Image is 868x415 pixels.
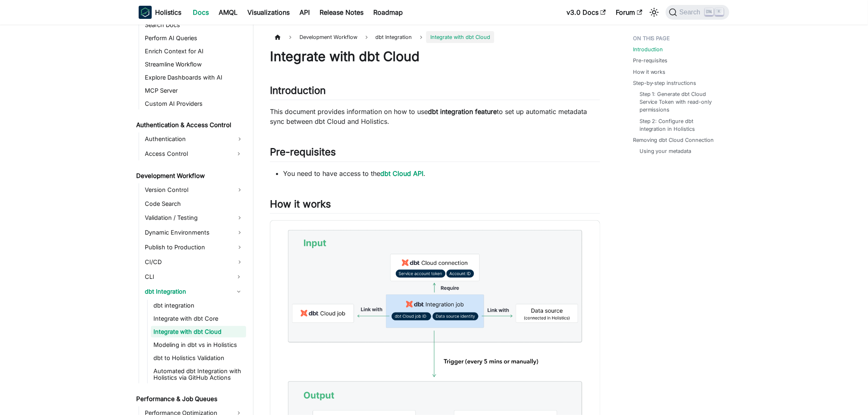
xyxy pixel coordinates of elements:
[640,90,721,114] a: Step 1: Generate dbt Cloud Service Token with read-only permissions
[142,211,246,224] a: Validation / Testing
[134,393,246,405] a: Performance & Job Queues
[142,226,246,239] a: Dynamic Environments
[142,85,246,96] a: MCP Server
[283,169,600,178] li: You need to have access to the .
[231,147,246,160] button: Expand sidebar category 'Access Control'
[142,46,246,57] a: Enrich Context for AI
[270,84,600,100] h2: Introduction
[142,183,246,196] a: Version Control
[633,46,663,53] a: Introduction
[151,365,246,383] a: Automated dbt Integration with Holistics via GitHub Actions
[677,9,706,16] span: Search
[142,32,246,44] a: Perform AI Queries
[151,326,246,337] a: Integrate with dbt Cloud
[214,6,242,19] a: AMQL
[270,198,600,214] h2: How it works
[134,170,246,182] a: Development Workflow
[139,6,152,19] img: Holistics
[151,352,246,364] a: dbt to Holistics Validation
[315,6,368,19] a: Release Notes
[426,31,494,43] span: Integrate with dbt Cloud
[376,34,412,40] span: dbt Integration
[633,68,666,76] a: How it works
[368,6,408,19] a: Roadmap
[188,6,214,19] a: Docs
[428,107,497,116] strong: dbt integration feature
[231,270,246,283] button: Expand sidebar category 'CLI'
[142,147,231,160] a: Access Control
[270,31,286,43] a: Home page
[633,57,668,64] a: Pre-requisites
[142,198,246,210] a: Code Search
[270,31,600,43] nav: Breadcrumbs
[142,270,231,283] a: CLI
[142,98,246,109] a: Custom AI Providers
[151,313,246,324] a: Integrate with dbt Core
[295,6,315,19] a: API
[134,119,246,131] a: Authentication & Access Control
[142,132,246,146] a: Authentication
[633,79,697,87] a: Step-by-step instructions
[562,6,611,19] a: v3.0 Docs
[633,136,714,144] a: Removing dbt Cloud Connection
[231,285,246,298] button: Collapse sidebar category 'dbt Integration'
[640,117,721,133] a: Step 2: Configure dbt integration in Holistics
[142,72,246,83] a: Explore Dashboards with AI
[139,6,181,19] a: HolisticsHolistics
[242,6,295,19] a: Visualizations
[648,6,661,19] button: Switch between dark and light mode (currently light mode)
[640,147,692,155] a: Using your metadata
[270,146,600,162] h2: Pre-requisites
[151,339,246,351] a: Modeling in dbt vs in Holistics
[151,300,246,311] a: dbt integration
[380,169,423,178] a: dbt Cloud API
[142,285,231,298] a: dbt Integration
[142,255,246,269] a: CI/CD
[142,59,246,70] a: Streamline Workflow
[142,241,246,254] a: Publish to Production
[715,8,724,16] kbd: K
[155,7,181,17] b: Holistics
[270,48,600,65] h1: Integrate with dbt Cloud
[142,19,246,31] a: Search Docs
[611,6,647,19] a: Forum
[666,5,729,20] button: Search (Ctrl+K)
[295,31,361,43] span: Development Workflow
[372,31,416,43] a: dbt Integration
[130,25,254,415] nav: Docs sidebar
[270,107,600,126] p: This document provides information on how to use to set up automatic metadata sync between dbt Cl...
